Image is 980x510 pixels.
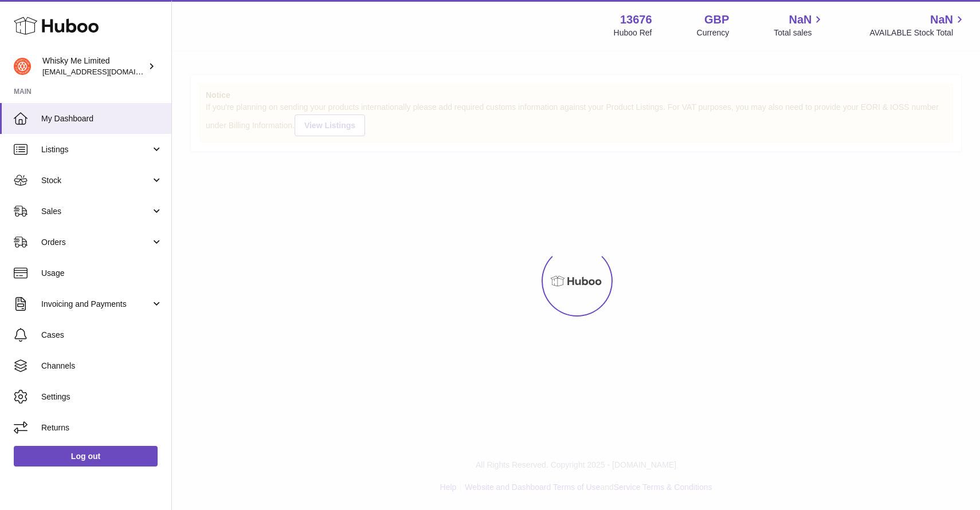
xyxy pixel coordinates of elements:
[42,67,168,76] span: [EMAIL_ADDRESS][DOMAIN_NAME]
[869,27,966,38] span: AVAILABLE Stock Total
[774,27,825,38] span: Total sales
[774,12,825,38] a: NaN Total sales
[42,56,146,77] div: Whisky Me Limited
[41,175,151,186] span: Stock
[41,422,163,433] span: Returns
[41,330,163,341] span: Cases
[41,299,151,310] span: Invoicing and Payments
[41,206,151,217] span: Sales
[789,12,812,27] span: NaN
[41,361,163,371] span: Channels
[620,12,652,27] strong: 13676
[41,113,163,124] span: My Dashboard
[704,12,729,27] strong: GBP
[614,27,652,38] div: Huboo Ref
[697,27,730,38] div: Currency
[41,268,163,279] span: Usage
[14,58,31,75] img: orders@whiskyshop.com
[930,12,953,27] span: NaN
[41,392,163,402] span: Settings
[869,12,966,38] a: NaN AVAILABLE Stock Total
[41,237,151,248] span: Orders
[14,446,158,466] a: Log out
[41,144,151,155] span: Listings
